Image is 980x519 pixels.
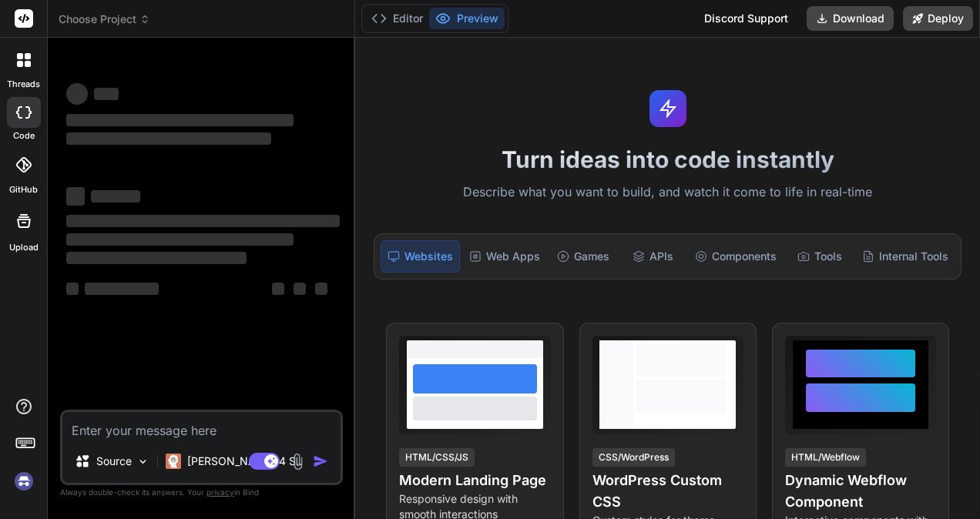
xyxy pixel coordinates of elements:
button: Download [807,6,894,31]
h1: Turn ideas into code instantly [364,146,971,173]
span: ‌ [66,283,79,295]
div: Discord Support [695,6,797,31]
img: Claude 4 Sonnet [166,454,181,469]
img: attachment [289,453,307,470]
h4: Dynamic Webflow Component [785,470,936,513]
span: ‌ [91,190,140,203]
button: Editor [365,8,429,29]
p: Describe what you want to build, and watch it come to life in real-time [364,182,971,203]
div: Websites [381,240,460,273]
button: Deploy [903,6,973,31]
h4: Modern Landing Page [399,470,550,491]
span: ‌ [294,283,306,295]
div: Internal Tools [856,240,955,273]
span: ‌ [85,283,159,295]
label: GitHub [9,183,38,196]
label: Upload [9,241,39,254]
span: ‌ [272,283,284,295]
p: Always double-check its answers. Your in Bind [60,485,343,500]
span: ‌ [94,88,119,100]
span: ‌ [66,83,88,105]
div: APIs [619,240,686,273]
button: Preview [429,8,505,29]
div: Tools [786,240,853,273]
label: code [13,129,35,142]
div: HTML/CSS/JS [399,448,475,467]
span: Choose Project [59,12,150,27]
label: threads [7,78,40,91]
span: ‌ [66,187,85,206]
h4: WordPress Custom CSS [592,470,743,513]
span: ‌ [66,233,294,246]
span: ‌ [66,114,294,126]
span: privacy [206,487,234,497]
span: ‌ [66,252,247,264]
span: ‌ [66,132,271,145]
img: Pick Models [136,455,149,468]
p: [PERSON_NAME] 4 S.. [187,454,302,469]
img: signin [11,468,37,494]
img: icon [313,454,328,469]
div: HTML/Webflow [785,448,866,467]
div: Games [549,240,616,273]
span: ‌ [66,215,340,227]
div: Components [689,240,783,273]
p: Source [96,454,132,469]
div: Web Apps [463,240,546,273]
span: ‌ [315,283,327,295]
div: CSS/WordPress [592,448,675,467]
